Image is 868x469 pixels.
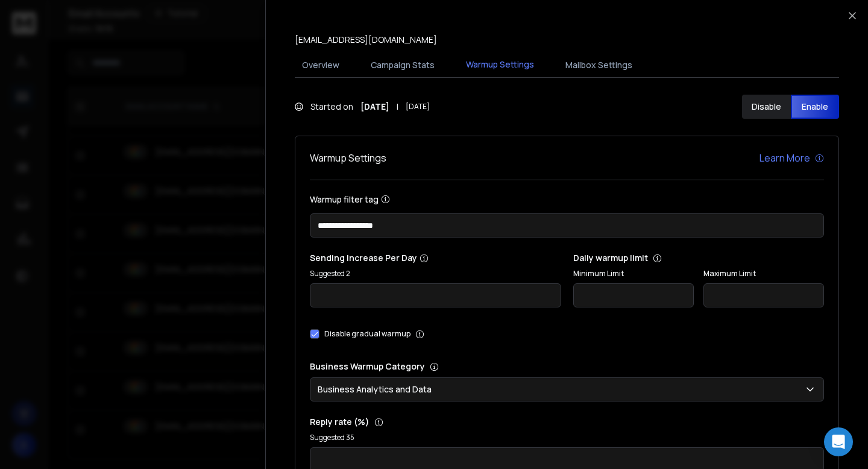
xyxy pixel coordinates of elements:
h1: Warmup Settings [310,151,386,165]
p: Sending Increase Per Day [310,252,561,264]
button: Enable [791,95,840,119]
label: Maximum Limit [703,269,824,279]
p: Business Analytics and Data [318,383,436,395]
button: Mailbox Settings [558,52,640,78]
button: Disable [742,95,791,119]
label: Warmup filter tag [310,195,824,204]
span: [DATE] [406,102,430,112]
div: Open Intercom Messenger [824,427,853,456]
span: | [397,101,398,113]
a: Learn More [759,151,824,165]
p: Business Warmup Category [310,360,824,373]
label: Disable gradual warmup [324,329,410,339]
p: Reply rate (%) [310,416,824,428]
p: Daily warmup limit [573,252,825,264]
strong: [DATE] [360,101,389,113]
p: Suggested 2 [310,269,561,279]
button: Campaign Stats [363,52,442,78]
button: DisableEnable [742,95,839,119]
p: [EMAIL_ADDRESS][DOMAIN_NAME] [295,34,437,46]
button: Overview [295,52,347,78]
button: Warmup Settings [459,51,541,79]
label: Minimum Limit [573,269,694,279]
div: Started on [295,101,430,113]
p: Suggested 35 [310,433,824,442]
